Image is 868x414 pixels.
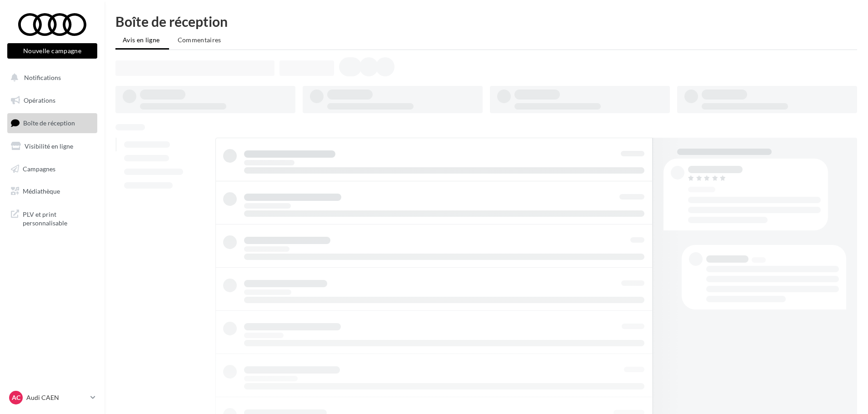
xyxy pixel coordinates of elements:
[23,208,94,228] span: PLV et print personnalisable
[5,160,99,179] a: Campagnes
[25,142,73,150] span: Visibilité en ligne
[5,137,99,156] a: Visibilité en ligne
[12,393,20,402] span: AC
[26,393,87,402] p: Audi CAEN
[5,113,99,133] a: Boîte de réception
[23,165,55,172] span: Campagnes
[24,96,55,104] span: Opérations
[5,205,99,231] a: PLV et print personnalisable
[23,187,60,195] span: Médiathèque
[23,119,75,127] span: Boîte de réception
[24,74,61,81] span: Notifications
[7,43,97,59] button: Nouvelle campagne
[5,68,95,87] button: Notifications
[178,36,221,44] span: Commentaires
[5,182,99,201] a: Médiathèque
[7,389,97,406] a: AC Audi CAEN
[5,91,99,110] a: Opérations
[115,15,857,28] div: Boîte de réception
